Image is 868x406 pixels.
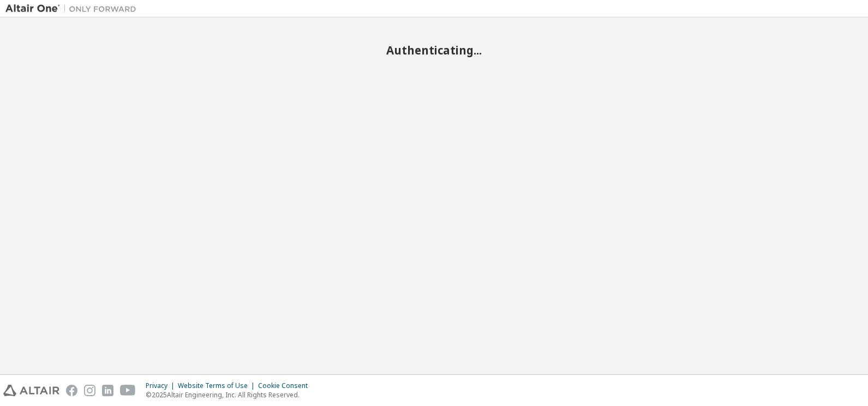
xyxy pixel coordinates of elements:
[3,385,59,396] img: altair_logo.svg
[120,385,136,396] img: youtube.svg
[84,385,95,396] img: instagram.svg
[5,3,142,14] img: Altair One
[146,390,314,399] p: © 2025 Altair Engineering, Inc. All Rights Reserved.
[102,385,113,396] img: linkedin.svg
[178,381,258,390] div: Website Terms of Use
[5,43,863,57] h2: Authenticating...
[66,385,77,396] img: facebook.svg
[146,381,178,390] div: Privacy
[258,381,314,390] div: Cookie Consent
